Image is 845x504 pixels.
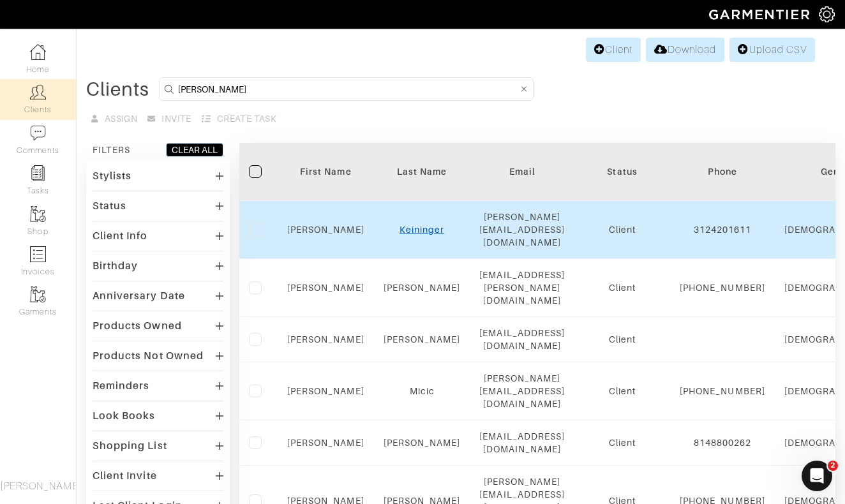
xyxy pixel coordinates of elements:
div: Last Name [384,165,461,178]
div: 8148800262 [680,436,765,449]
span: 2 [828,461,838,471]
a: [PERSON_NAME] [384,334,461,345]
div: Client Invite [93,470,157,482]
a: [PERSON_NAME] [384,438,461,448]
div: First Name [287,165,364,178]
div: Products Owned [93,320,182,332]
div: 3124201611 [680,223,765,236]
div: [EMAIL_ADDRESS][DOMAIN_NAME] [479,430,565,456]
div: Look Books [93,410,156,422]
th: Toggle SortBy [574,143,670,201]
a: [PERSON_NAME] [287,438,364,448]
img: dashboard-icon-dbcd8f5a0b271acd01030246c82b418ddd0df26cd7fceb0bd07c9910d44c42f6.png [30,44,46,60]
div: [PERSON_NAME][EMAIL_ADDRESS][DOMAIN_NAME] [479,211,565,249]
div: Products Not Owned [93,350,204,362]
a: [PERSON_NAME] [287,334,364,345]
div: Stylists [93,170,131,182]
th: Toggle SortBy [278,143,374,201]
div: Birthday [93,260,138,272]
div: Reminders [93,380,149,392]
input: Search by name, email, phone, city, or state [178,81,518,97]
div: [PHONE_NUMBER] [680,281,765,294]
div: [PHONE_NUMBER] [680,385,765,397]
div: Anniversary Date [93,290,185,302]
div: Client [584,385,661,397]
div: [PERSON_NAME][EMAIL_ADDRESS][DOMAIN_NAME] [479,372,565,410]
div: Client Info [93,230,148,242]
div: FILTERS [93,144,130,156]
div: CLEAR ALL [172,144,218,156]
a: Micic [410,386,433,396]
img: orders-icon-0abe47150d42831381b5fb84f609e132dff9fe21cb692f30cb5eec754e2cba89.png [30,246,46,262]
div: Client [584,281,661,294]
img: reminder-icon-8004d30b9f0a5d33ae49ab947aed9ed385cf756f9e5892f1edd6e32f2345188e.png [30,165,46,181]
img: comment-icon-a0a6a9ef722e966f86d9cbdc48e553b5cf19dbc54f86b18d962a5391bc8f6eb6.png [30,125,46,141]
div: Status [584,165,661,178]
th: Toggle SortBy [374,143,470,201]
div: Phone [680,165,765,178]
iframe: Intercom live chat [802,461,832,491]
div: [EMAIL_ADDRESS][PERSON_NAME][DOMAIN_NAME] [479,269,565,307]
div: Clients [86,83,149,96]
a: [PERSON_NAME] [384,283,461,293]
button: CLEAR ALL [166,143,223,157]
div: Status [93,200,126,212]
img: garmentier-logo-header-white-b43fb05a5012e4ada735d5af1a66efaba907eab6374d6393d1fbf88cb4ef424d.png [703,3,819,26]
a: Client [586,38,641,62]
img: clients-icon-6bae9207a08558b7cb47a8932f037763ab4055f8c8b6bfacd5dc20c3e0201464.png [30,84,46,100]
div: [EMAIL_ADDRESS][DOMAIN_NAME] [479,327,565,352]
div: Email [479,165,565,178]
div: Shopping List [93,440,167,452]
img: garments-icon-b7da505a4dc4fd61783c78ac3ca0ef83fa9d6f193b1c9dc38574b1d14d53ca28.png [30,286,46,302]
a: [PERSON_NAME] [287,283,364,293]
a: Download [646,38,724,62]
div: Client [584,333,661,346]
div: Client [584,436,661,449]
a: [PERSON_NAME] [287,386,364,396]
div: Client [584,223,661,236]
img: gear-icon-white-bd11855cb880d31180b6d7d6211b90ccbf57a29d726f0c71d8c61bd08dd39cc2.png [819,6,835,22]
a: Keininger [400,225,444,235]
a: [PERSON_NAME] [287,225,364,235]
img: garments-icon-b7da505a4dc4fd61783c78ac3ca0ef83fa9d6f193b1c9dc38574b1d14d53ca28.png [30,206,46,222]
a: Upload CSV [729,38,815,62]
